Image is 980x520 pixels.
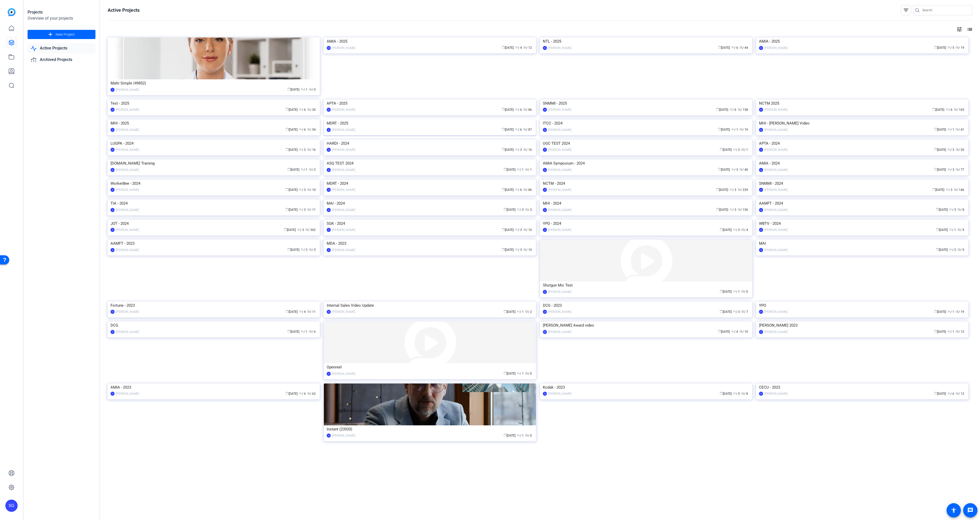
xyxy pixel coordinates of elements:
div: JD [543,208,547,212]
span: [DATE] [286,188,298,192]
div: [PERSON_NAME] [548,207,571,213]
span: radio [307,108,310,111]
span: / 16 [523,148,532,152]
span: calendar_today [502,188,505,191]
div: SG [543,128,547,132]
span: [DATE] [934,168,946,171]
span: / 3 [729,208,736,212]
div: [PERSON_NAME] [332,127,355,132]
span: group [947,46,950,49]
div: SNMMI - 2024 [759,180,965,187]
span: [DATE] [716,188,728,192]
div: JD [759,188,763,192]
div: ASQ TEST 2024 [327,159,533,167]
span: group [946,108,949,111]
div: NTL - 2025 [543,38,749,45]
div: SG [543,108,547,112]
span: / 2 [299,148,306,152]
div: WBTV - 2024 [759,220,965,227]
div: [PERSON_NAME] [548,147,571,152]
div: JD [111,188,115,192]
span: [DATE] [716,208,728,212]
span: / 3 [525,208,532,212]
span: calendar_today [716,208,719,211]
span: / 362 [305,228,316,232]
mat-icon: tune [956,26,962,32]
span: [DATE] [934,128,946,131]
span: radio [957,208,960,211]
span: / 3 [299,208,306,212]
div: [PERSON_NAME] [116,227,139,232]
span: / 12 [523,46,532,49]
span: / 2 [309,168,316,171]
div: YPO - 2024 [543,220,749,227]
span: calendar_today [934,148,937,151]
div: SG [111,148,115,152]
div: APTA - 2025 [327,100,533,107]
span: radio [954,108,957,111]
span: [DATE] [502,148,514,152]
span: / 156 [738,208,748,212]
span: radio [307,148,310,151]
span: radio [523,148,526,151]
span: group [299,188,302,191]
div: AMIA - 2024 [759,159,965,167]
span: [DATE] [932,188,944,192]
div: SG [327,128,331,132]
span: / 6 [946,108,952,112]
span: group [297,228,300,231]
div: [PERSON_NAME] [764,227,788,232]
span: calendar_today [286,188,289,191]
span: [DATE] [504,168,516,171]
div: [PERSON_NAME] [548,127,571,132]
div: [PERSON_NAME] [116,127,139,132]
div: [PERSON_NAME] [548,227,571,232]
div: JD [327,208,331,212]
div: SG [5,500,18,512]
span: [DATE] [932,108,944,112]
span: [DATE] [284,228,296,232]
span: radio [525,208,528,211]
div: Test - 2025 [111,100,317,107]
span: [DATE] [286,148,298,152]
mat-icon: filter_list [903,7,909,13]
div: RM [111,168,115,172]
span: / 19 [955,46,964,49]
span: / 44 [739,46,748,49]
span: / 3 [297,228,304,232]
span: group [733,148,736,151]
span: calendar_today [716,188,719,191]
span: / 19 [739,128,748,131]
span: calendar_today [716,108,719,111]
span: [DATE] [502,108,514,112]
div: SG [759,128,763,132]
div: JD [327,188,331,192]
span: group [949,208,952,211]
div: NCTM - 2024 [543,180,749,187]
span: / 3 [515,228,522,232]
div: SG [759,228,763,232]
div: [PERSON_NAME] [764,45,788,51]
span: radio [957,228,960,231]
span: radio [954,188,957,191]
div: JD [759,208,763,212]
span: calendar_today [502,148,505,151]
span: [DATE] [287,88,299,91]
div: [PERSON_NAME] [548,45,571,51]
span: / 8 [957,208,964,212]
span: group [515,108,518,111]
span: / 11 [307,208,316,212]
div: HARDI - 2024 [327,140,533,147]
span: / 10 [307,188,316,192]
span: calendar_today [936,208,939,211]
span: [DATE] [287,168,299,171]
span: / 77 [955,168,964,171]
span: [DATE] [286,128,298,131]
span: / 158 [738,108,748,112]
span: calendar_today [718,46,721,49]
span: [DATE] [720,228,732,232]
span: / 239 [738,188,748,192]
div: [PERSON_NAME] [764,127,788,132]
span: / 165 [954,108,964,112]
div: SG [543,46,547,50]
